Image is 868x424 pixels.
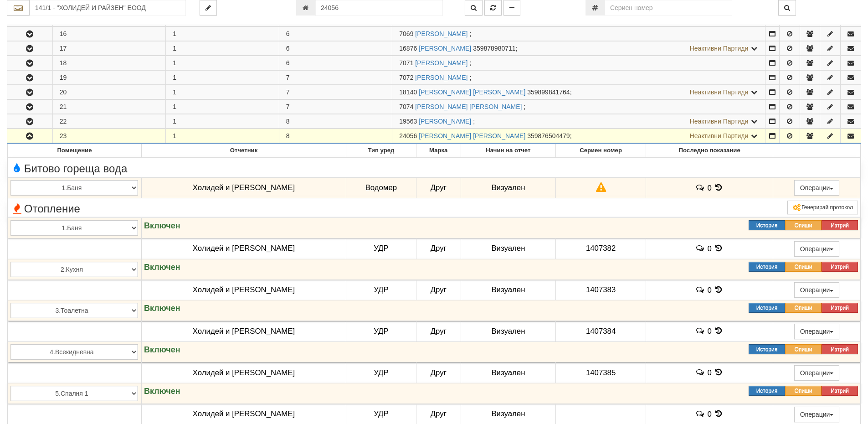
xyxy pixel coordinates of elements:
span: 0 [707,410,711,419]
td: 20 [52,85,166,99]
td: 1 [166,100,279,114]
span: 359876504479 [527,132,570,140]
a: [PERSON_NAME] [419,45,471,52]
span: Партида № [399,74,413,81]
td: 16 [52,27,166,41]
td: Друг [416,238,461,259]
span: 1407384 [586,327,616,336]
span: Партида № [399,45,417,52]
td: Визуален [461,177,555,198]
button: История [749,303,785,313]
th: Тип уред [346,144,416,158]
strong: Включен [144,221,180,230]
td: Друг [416,321,461,342]
td: ; [392,71,765,85]
span: 6 [286,45,290,52]
span: Партида № [399,118,417,125]
button: Опиши [785,262,822,272]
span: Партида № [399,103,413,110]
button: Операции [794,365,840,381]
td: 22 [52,114,166,129]
span: История на показанията [714,409,724,418]
td: ; [392,27,765,41]
span: Отопление [10,203,80,215]
td: 1 [166,41,279,56]
th: Марка [416,144,461,158]
td: Визуален [461,362,555,383]
td: 21 [52,100,166,114]
span: 0 [707,244,711,253]
td: 1 [166,129,279,144]
td: Друг [416,362,461,383]
span: Партида № [399,132,417,140]
td: Водомер [346,177,416,198]
th: Отчетник [141,144,346,158]
td: 23 [52,129,166,144]
a: [PERSON_NAME] [415,59,467,67]
button: Операции [794,241,840,257]
td: ; [392,114,765,129]
td: 1 [166,71,279,85]
span: История на забележките [695,183,707,192]
span: Неактивни Партиди [690,132,749,140]
td: 18 [52,56,166,70]
button: Операции [794,180,840,196]
th: Сериен номер [556,144,646,158]
td: Друг [416,279,461,300]
td: УДР [346,279,416,300]
span: 0 [707,368,711,377]
button: История [749,262,785,272]
span: История на показанията [714,326,724,335]
span: История на показанията [714,285,724,294]
span: История на забележките [695,326,707,335]
button: История [749,344,785,354]
span: Неактивни Партиди [690,88,749,96]
td: Друг [416,177,461,198]
a: [PERSON_NAME] [415,30,467,37]
th: Начин на отчет [461,144,555,158]
td: УДР [346,238,416,259]
button: Изтрий [822,386,858,396]
span: Холидей и [PERSON_NAME] [193,285,295,294]
span: Холидей и [PERSON_NAME] [193,368,295,377]
span: 7 [286,103,290,110]
button: Изтрий [822,262,858,272]
th: Последно показание [646,144,773,158]
span: 0 [707,183,711,192]
span: Холидей и [PERSON_NAME] [193,409,295,418]
td: 19 [52,71,166,85]
span: 7 [286,88,290,96]
strong: Включен [144,345,180,354]
span: Партида № [399,88,417,96]
span: 1407383 [586,285,616,294]
span: История на показанията [714,244,724,253]
a: [PERSON_NAME] [419,118,471,125]
td: 1 [166,85,279,99]
a: [PERSON_NAME] [PERSON_NAME] [419,132,525,140]
td: УДР [346,362,416,383]
span: Холидей и [PERSON_NAME] [193,244,295,253]
a: [PERSON_NAME] [PERSON_NAME] [415,103,522,110]
button: Изтрий [822,303,858,313]
strong: Включен [144,304,180,313]
span: История на забележките [695,244,707,253]
span: 6 [286,59,290,67]
button: Опиши [785,386,822,396]
strong: Включен [144,263,180,272]
span: 8 [286,132,290,140]
span: 6 [286,30,290,37]
span: Партида № [399,30,413,37]
td: ; [392,129,765,144]
span: История на забележките [695,285,707,294]
td: УДР [346,321,416,342]
button: История [749,386,785,396]
td: Визуален [461,238,555,259]
td: ; [392,100,765,114]
button: Генерирай протокол [787,201,858,214]
span: 7 [286,74,290,81]
span: 0 [707,327,711,336]
span: 0 [707,285,711,294]
button: Операции [794,282,840,298]
span: 359899841764 [527,88,570,96]
button: Изтрий [822,344,858,354]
